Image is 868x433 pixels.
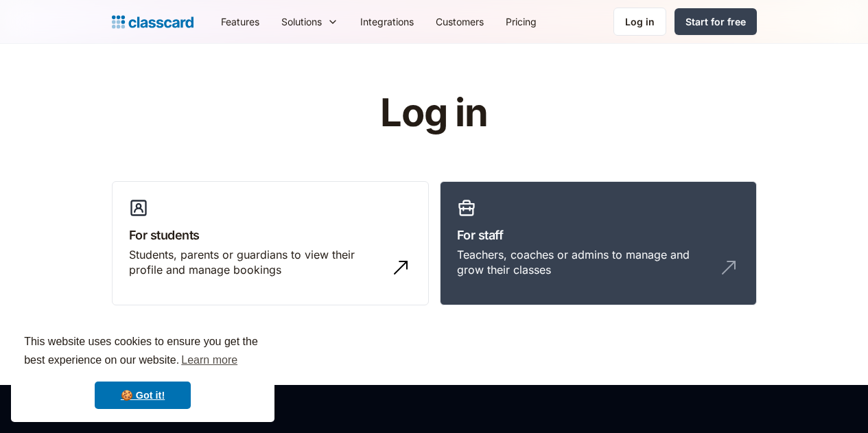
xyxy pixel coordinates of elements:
a: Start for free [675,8,757,35]
div: Log in [625,14,655,29]
a: Features [210,6,270,37]
a: Integrations [349,6,425,37]
span: This website uses cookies to ensure you get the best experience on our website. [24,333,261,371]
a: For staffTeachers, coaches or admins to manage and grow their classes [440,181,757,306]
div: Solutions [281,14,322,29]
div: Students, parents or guardians to view their profile and manage bookings [129,247,384,278]
h3: For students [129,226,412,244]
div: Teachers, coaches or admins to manage and grow their classes [457,247,712,278]
a: Customers [425,6,495,37]
div: Solutions [270,6,349,37]
a: home [112,12,193,32]
a: For studentsStudents, parents or guardians to view their profile and manage bookings [112,181,429,306]
div: Start for free [685,14,746,29]
a: Pricing [495,6,548,37]
div: cookieconsent [11,320,274,422]
a: learn more about cookies [179,350,239,371]
a: Log in [613,8,666,36]
h1: Log in [216,92,652,134]
a: dismiss cookie message [95,382,191,409]
h3: For staff [457,226,740,244]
